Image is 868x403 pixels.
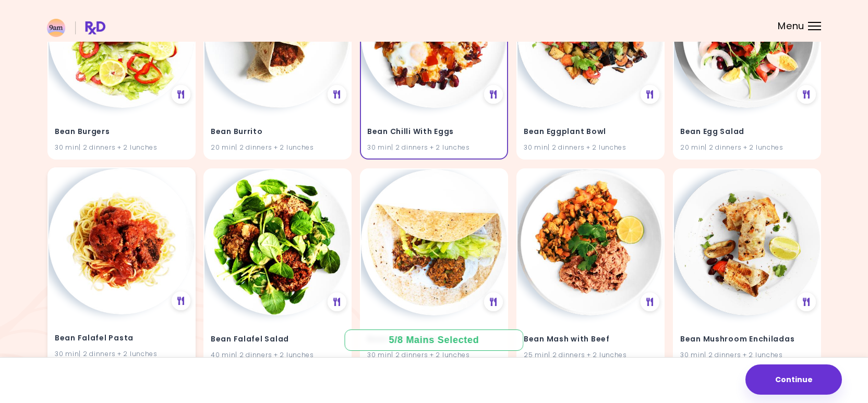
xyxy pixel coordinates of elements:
div: See Meal Plan [484,85,503,104]
div: See Meal Plan [328,85,346,104]
span: Menu [778,21,804,31]
div: See Meal Plan [641,292,659,311]
h4: Bean Eggplant Bowl [524,124,657,141]
div: 30 min | 2 dinners + 2 lunches [55,142,188,152]
h4: Bean Mash with Beef [524,331,657,348]
div: See Meal Plan [171,85,190,104]
div: 40 min | 2 dinners + 2 lunches [211,350,344,360]
div: 30 min | 2 dinners + 2 lunches [55,349,188,359]
img: RxDiet [47,19,105,37]
div: 5 / 8 Mains Selected [381,334,487,347]
div: See Meal Plan [641,85,659,104]
div: See Meal Plan [328,292,346,311]
h4: Bean Burrito [211,124,344,141]
div: 25 min | 2 dinners + 2 lunches [524,350,657,360]
h4: Bean Falafel Pasta [55,330,188,347]
div: 20 min | 2 dinners + 2 lunches [680,142,814,152]
div: 30 min | 2 dinners + 2 lunches [367,350,501,360]
div: 20 min | 2 dinners + 2 lunches [211,142,344,152]
div: See Meal Plan [484,292,503,311]
div: See Meal Plan [171,291,190,310]
h4: Bean Mushroom Enchiladas [680,331,814,348]
h4: Bean Chilli With Eggs [367,124,501,141]
h4: Bean Burgers [55,124,188,141]
div: 30 min | 2 dinners + 2 lunches [524,142,657,152]
div: See Meal Plan [797,85,815,104]
div: 30 min | 2 dinners + 2 lunches [680,350,814,360]
h4: Bean Egg Salad [680,124,814,141]
div: See Meal Plan [797,292,815,311]
h4: Bean Falafel Salad [211,331,344,348]
button: Continue [745,364,842,395]
div: 30 min | 2 dinners + 2 lunches [367,142,501,152]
